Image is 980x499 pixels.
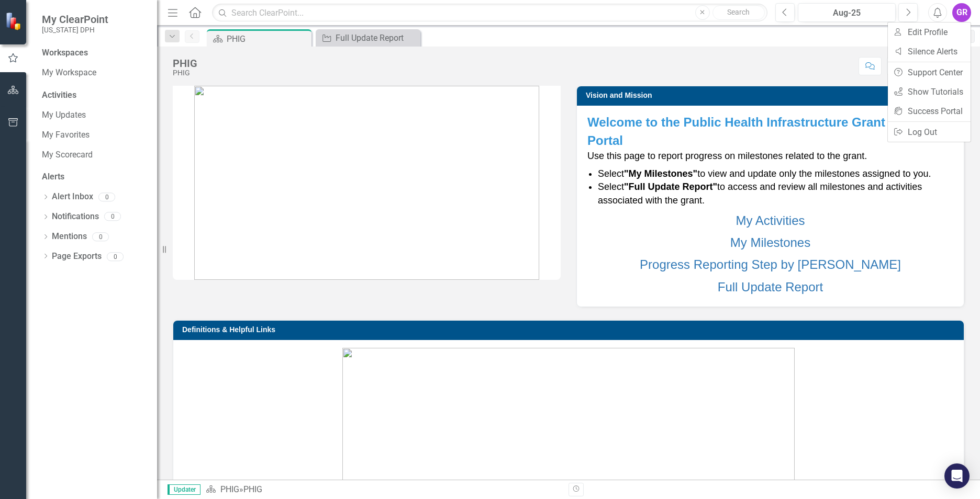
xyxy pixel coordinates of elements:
[586,92,959,99] h3: Vision and Mission
[888,42,971,61] a: Silence Alerts
[798,3,896,22] button: Aug-25
[212,4,767,22] input: Search ClearPoint...
[42,26,108,34] small: [US_STATE] DPH
[888,63,971,82] a: Support Center
[107,252,124,261] div: 0
[624,168,697,179] strong: "My Milestones"
[801,7,892,19] div: Aug-25
[182,326,959,334] h3: Definitions & Helpful Links
[736,213,805,228] a: My Activities
[587,151,867,161] span: Use this page to report progress on milestones related to the grant.
[888,122,971,142] a: Log Out
[92,232,109,241] div: 0
[227,32,309,46] div: PHIG
[98,192,115,201] div: 0
[888,22,971,42] a: Edit Profile
[336,31,418,44] div: Full Update Report
[52,231,87,243] a: Mentions
[42,13,108,26] span: My ClearPoint
[104,212,121,221] div: 0
[624,182,717,192] strong: "Full Update Report"
[42,89,147,101] div: Activities
[730,235,810,249] a: My Milestones
[220,484,239,494] a: PHIG
[173,69,197,77] div: PHIG
[952,3,971,22] button: GR
[727,8,750,16] span: Search
[598,182,922,206] span: Select to access and review all milestones and activities associated with the grant.
[206,484,561,496] div: »
[168,484,201,495] span: Updater
[5,12,24,30] img: ClearPoint Strategy
[640,257,901,271] a: Progress Reporting Step by [PERSON_NAME]
[42,149,147,161] a: My Scorecard
[42,67,147,79] a: My Workspace
[52,191,93,203] a: Alert Inbox
[52,251,102,263] a: Page Exports
[718,280,823,294] a: Full Update Report
[243,484,262,494] div: PHIG
[944,463,970,489] div: Open Intercom Messenger
[888,101,971,121] a: Success Portal
[888,82,971,101] a: Show Tutorials
[42,47,88,59] div: Workspaces
[42,129,147,141] a: My Favorites
[318,31,418,44] a: Full Update Report
[712,5,765,20] button: Search
[42,171,147,183] div: Alerts
[42,109,147,121] a: My Updates
[52,211,99,223] a: Notifications
[173,58,197,69] div: PHIG
[598,168,931,179] span: Select to view and update only the milestones assigned to you.
[587,115,948,147] strong: Welcome to the Public Health Infrastructure Grant Reporting Portal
